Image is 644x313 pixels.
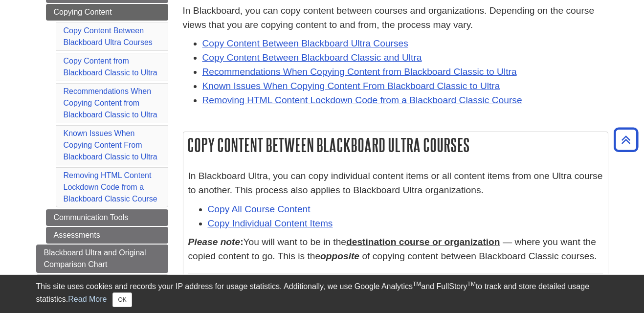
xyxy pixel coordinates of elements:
p: In Blackboard, you can copy content between courses and organizations. Depending on the course vi... [183,4,608,32]
a: Copy Content Between Blackboard Ultra Courses [202,38,408,48]
h2: Copy Content Between Blackboard Ultra Courses [183,132,608,158]
em: Please note [188,237,241,247]
a: Recommendations When Copying Content from Blackboard Classic to Ultra [64,87,157,119]
a: Assessments [46,227,168,244]
button: Close [112,292,132,307]
strong: : [188,237,244,247]
a: Known Issues When Copying Content From Blackboard Classic to Ultra [202,81,500,91]
sup: TM [413,281,421,288]
p: You will want to be in the — where you want the copied content to go. This is the of copying cont... [188,235,603,264]
a: Recommendations When Copying Content from Blackboard Classic to Ultra [202,67,517,77]
a: Copying Content [46,4,168,21]
a: Known Issues When Copying Content From Blackboard Classic to Ultra [64,129,157,161]
a: Blackboard Ultra and Original Comparison Chart [36,245,168,273]
a: Copy Individual Content Items [208,218,333,228]
u: destination course or organization [346,237,500,247]
a: Faculty Blackboard Original View Help Guide [36,274,168,302]
p: In Blackboard Ultra, you can copy individual content items or all content items from one Ultra co... [188,169,603,198]
a: Copy Content Between Blackboard Ultra Courses [64,26,153,46]
a: Copy Content from Blackboard Classic to Ultra [64,57,157,77]
a: Removing HTML Content Lockdown Code from a Blackboard Classic Course [202,95,522,105]
a: Read More [68,295,107,303]
sup: TM [467,281,476,288]
a: Communication Tools [46,209,168,226]
strong: opposite [320,251,359,261]
a: Copy All Course Content [208,204,311,214]
div: This site uses cookies and records your IP address for usage statistics. Additionally, we use Goo... [36,281,608,307]
a: Copy Content Between Blackboard Classic and Ultra [202,52,422,63]
span: Blackboard Ultra and Original Comparison Chart [44,248,146,268]
a: Removing HTML Content Lockdown Code from a Blackboard Classic Course [64,171,157,203]
a: Back to Top [610,133,642,146]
